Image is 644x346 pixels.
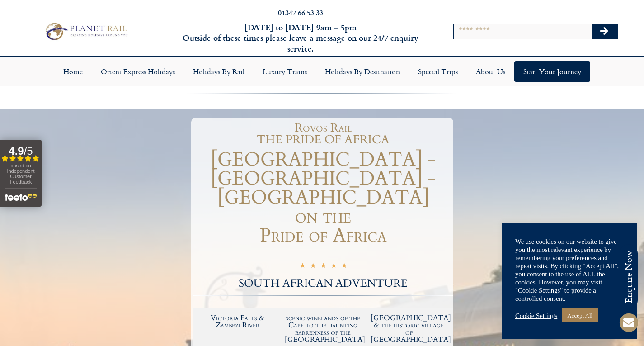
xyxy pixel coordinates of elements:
[193,278,453,289] h2: SOUTH AFRICAN ADVENTURE
[467,61,514,82] a: About Us
[184,61,254,82] a: Holidays by Rail
[254,61,316,82] a: Luxury Trains
[92,61,184,82] a: Orient Express Holidays
[320,261,326,272] i: ☆
[54,61,92,82] a: Home
[514,61,590,82] a: Start your Journey
[592,24,618,39] button: Search
[198,122,449,146] h1: Rovos Rail THE PRIDE OF AFRICA
[193,150,453,245] h1: [GEOGRAPHIC_DATA] - [GEOGRAPHIC_DATA] - [GEOGRAPHIC_DATA] on the Pride of Africa
[409,61,467,82] a: Special Trips
[316,61,409,82] a: Holidays by Destination
[278,7,323,18] a: 01347 66 53 33
[310,261,316,272] i: ☆
[515,237,624,303] div: We use cookies on our website to give you the most relevant experience by remembering your prefer...
[515,312,557,320] a: Cookie Settings
[331,261,337,272] i: ☆
[42,21,130,43] img: Planet Rail Train Holidays Logo
[562,308,598,322] a: Accept All
[300,261,306,272] i: ☆
[5,61,639,82] nav: Menu
[199,314,276,329] h2: Victoria Falls & Zambezi River
[371,314,447,343] h2: [GEOGRAPHIC_DATA] & the historic village of [GEOGRAPHIC_DATA]
[174,22,427,54] h6: [DATE] to [DATE] 9am – 5pm Outside of these times please leave a message on our 24/7 enquiry serv...
[285,314,362,343] h2: scenic winelands of the Cape to the haunting barrenness of the [GEOGRAPHIC_DATA]
[300,260,347,272] div: 5/5
[341,261,347,272] i: ☆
